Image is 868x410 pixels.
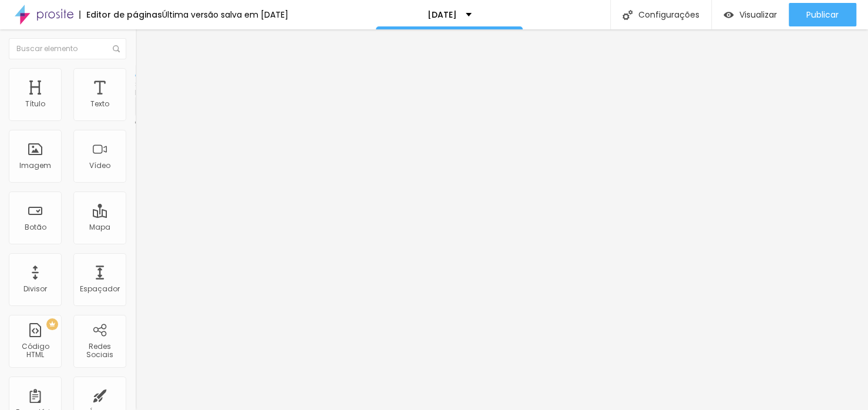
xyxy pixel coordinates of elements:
div: Vídeo [89,162,110,170]
img: Icone [623,10,633,20]
img: Icone [113,45,120,52]
div: Imagem [19,162,51,170]
div: Redes Sociais [76,342,123,359]
div: Código HTML [12,342,58,359]
div: Espaçador [80,285,120,293]
img: view-1.svg [724,10,734,20]
button: Visualizar [712,3,789,26]
span: Publicar [806,10,839,19]
div: Título [25,100,45,108]
div: Última versão salva em [DATE] [162,11,288,19]
div: Divisor [23,285,47,293]
span: Visualizar [739,10,777,19]
div: Editor de páginas [79,11,162,19]
button: Publicar [789,3,856,26]
input: Buscar elemento [9,38,126,59]
div: Botão [25,223,46,231]
div: Texto [90,100,109,108]
div: Mapa [89,223,110,231]
p: [DATE] [428,11,457,19]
